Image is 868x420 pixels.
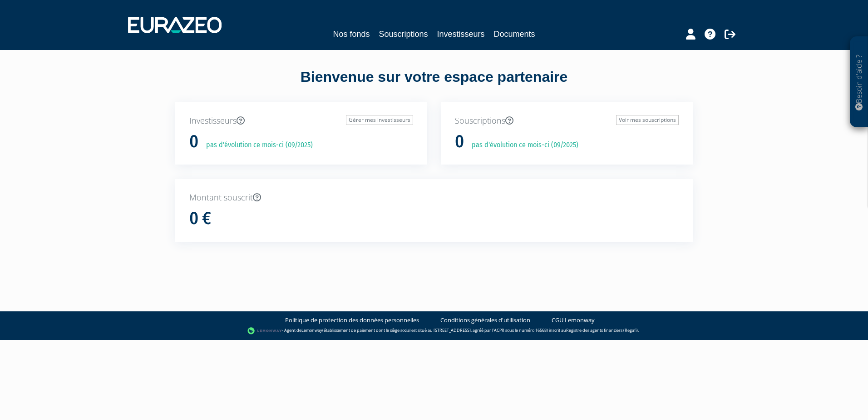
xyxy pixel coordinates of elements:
[285,316,419,325] a: Politique de protection des données personnelles
[437,28,485,40] a: Investisseurs
[616,115,679,125] a: Voir mes souscriptions
[247,326,282,335] img: logo-lemonway.png
[494,28,535,40] a: Documents
[346,115,413,125] a: Gérer mes investisseurs
[200,140,313,150] p: pas d'évolution ce mois-ci (09/2025)
[189,209,211,228] h1: 0 €
[455,132,464,151] h1: 0
[379,28,428,40] a: Souscriptions
[189,132,198,151] h1: 0
[301,327,322,333] a: Lemonway
[128,17,222,33] img: 1732889491-logotype_eurazeo_blanc_rvb.png
[189,192,679,204] p: Montant souscrit
[189,115,413,127] p: Investisseurs
[168,67,700,102] div: Bienvenue sur votre espace partenaire
[465,140,578,150] p: pas d'évolution ce mois-ci (09/2025)
[440,316,530,325] a: Conditions générales d'utilisation
[566,327,638,333] a: Registre des agents financiers (Regafi)
[854,41,864,123] p: Besoin d'aide ?
[333,28,370,40] a: Nos fonds
[9,326,859,335] div: - Agent de (établissement de paiement dont le siège social est situé au [STREET_ADDRESS], agréé p...
[552,316,595,325] a: CGU Lemonway
[455,115,679,127] p: Souscriptions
